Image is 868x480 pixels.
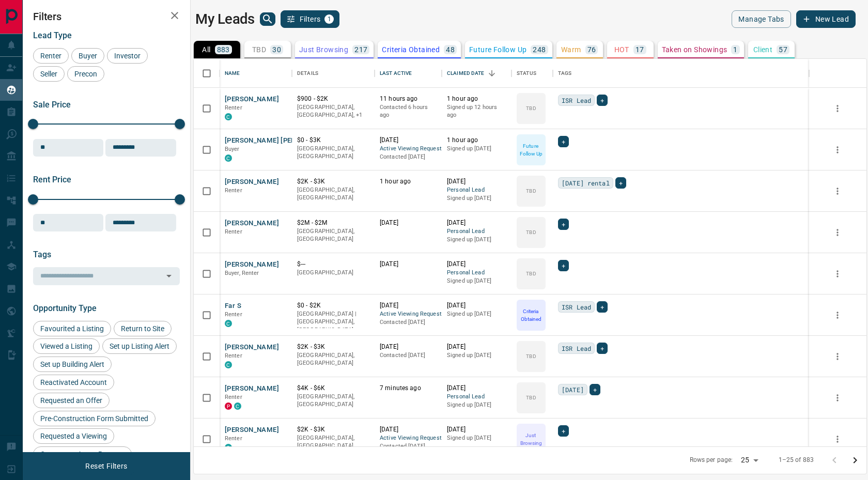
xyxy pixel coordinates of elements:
[225,154,232,162] div: condos.ca
[297,351,369,367] p: [GEOGRAPHIC_DATA], [GEOGRAPHIC_DATA]
[619,178,623,188] span: +
[33,175,71,184] span: Rent Price
[600,95,604,105] span: +
[67,66,104,82] div: Precon
[37,432,111,440] span: Requested a Viewing
[234,402,241,410] div: condos.ca
[553,59,809,88] div: Tags
[587,46,596,53] p: 76
[447,425,506,434] p: [DATE]
[225,402,232,410] div: property.ca
[33,357,112,372] div: Set up Building Alert
[830,307,845,323] button: more
[297,425,369,434] p: $2K - $3K
[447,219,506,227] p: [DATE]
[380,351,437,360] p: Contacted [DATE]
[485,66,499,81] button: Sort
[447,236,506,244] p: Signed up [DATE]
[225,361,232,368] div: condos.ca
[225,260,279,270] button: [PERSON_NAME]
[225,320,232,327] div: condos.ca
[380,384,437,393] p: 7 minutes ago
[830,183,845,199] button: more
[732,10,791,28] button: Manage Tabs
[447,269,506,277] span: Personal Lead
[830,390,845,406] button: more
[33,250,51,259] span: Tags
[297,59,318,88] div: Details
[380,343,437,351] p: [DATE]
[447,277,506,285] p: Signed up [DATE]
[447,194,506,203] p: Signed up [DATE]
[299,46,348,53] p: Just Browsing
[447,393,506,401] span: Personal Lead
[217,46,230,53] p: 883
[597,301,608,313] div: +
[195,11,255,27] h1: My Leads
[380,145,437,153] span: Active Viewing Request
[593,384,597,395] span: +
[111,52,144,60] span: Investor
[380,219,437,227] p: [DATE]
[526,187,536,195] p: TBD
[225,352,242,359] span: Renter
[225,146,240,152] span: Buyer
[37,414,152,423] span: Pre-Construction Form Submitted
[690,456,733,464] p: Rows per page:
[562,219,565,229] span: +
[33,393,110,408] div: Requested an Offer
[830,101,845,116] button: more
[447,384,506,393] p: [DATE]
[297,103,369,119] p: Toronto
[562,384,584,395] span: [DATE]
[526,352,536,360] p: TBD
[225,311,242,318] span: Renter
[447,136,506,145] p: 1 hour ago
[33,66,65,82] div: Seller
[375,59,442,88] div: Last Active
[447,145,506,153] p: Signed up [DATE]
[297,219,369,227] p: $2M - $2M
[447,310,506,318] p: Signed up [DATE]
[380,260,437,269] p: [DATE]
[225,343,279,352] button: [PERSON_NAME]
[447,95,506,103] p: 1 hour ago
[260,12,275,26] button: search button
[830,431,845,447] button: more
[526,228,536,236] p: TBD
[225,444,232,451] div: condos.ca
[380,103,437,119] p: Contacted 6 hours ago
[33,411,156,426] div: Pre-Construction Form Submitted
[469,46,526,53] p: Future Follow Up
[446,46,455,53] p: 48
[380,95,437,103] p: 11 hours ago
[297,95,369,103] p: $900 - $2K
[380,301,437,310] p: [DATE]
[37,360,108,368] span: Set up Building Alert
[225,59,240,88] div: Name
[79,457,134,475] button: Reset Filters
[71,70,101,78] span: Precon
[114,321,172,336] div: Return to Site
[252,46,266,53] p: TBD
[297,145,369,161] p: [GEOGRAPHIC_DATA], [GEOGRAPHIC_DATA]
[225,270,259,276] span: Buyer, Renter
[615,177,626,189] div: +
[562,260,565,271] span: +
[220,59,292,88] div: Name
[562,426,565,436] span: +
[297,384,369,393] p: $4K - $6K
[526,270,536,277] p: TBD
[33,375,114,390] div: Reactivated Account
[558,260,569,271] div: +
[297,227,369,243] p: [GEOGRAPHIC_DATA], [GEOGRAPHIC_DATA]
[37,70,61,78] span: Seller
[447,103,506,119] p: Signed up 12 hours ago
[558,219,569,230] div: +
[380,310,437,319] span: Active Viewing Request
[225,425,279,435] button: [PERSON_NAME]
[830,225,845,240] button: more
[562,136,565,147] span: +
[517,59,536,88] div: Status
[225,136,335,146] button: [PERSON_NAME] [PERSON_NAME]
